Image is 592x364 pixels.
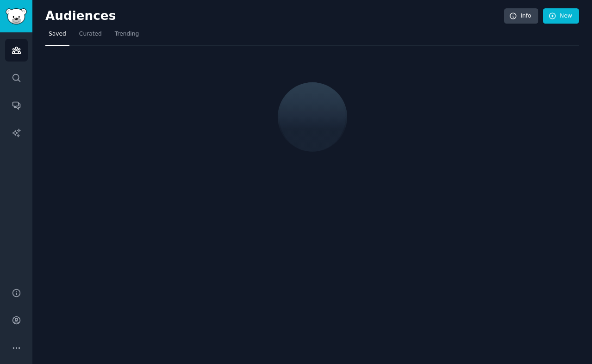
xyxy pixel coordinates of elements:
[115,30,139,38] span: Trending
[112,27,142,46] a: Trending
[6,8,27,25] img: GummySearch logo
[45,9,504,24] h2: Audiences
[504,8,538,24] a: Info
[45,27,69,46] a: Saved
[543,8,579,24] a: New
[49,30,66,38] span: Saved
[76,27,105,46] a: Curated
[79,30,102,38] span: Curated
